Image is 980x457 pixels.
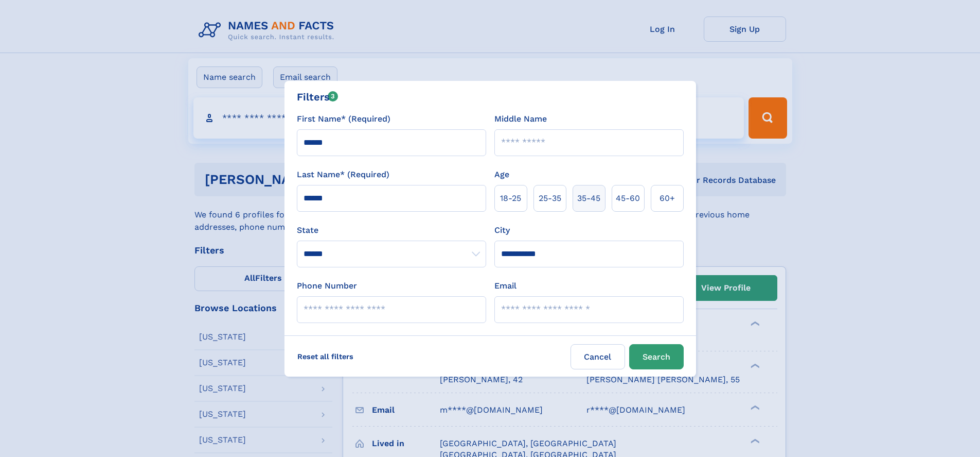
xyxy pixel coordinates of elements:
[297,89,338,105] div: Filters
[629,344,684,369] button: Search
[494,113,547,125] label: Middle Name
[297,113,390,125] label: First Name* (Required)
[660,192,675,205] span: 60+
[577,192,600,205] span: 35‑45
[539,192,561,205] span: 25‑35
[494,224,510,236] label: City
[494,168,509,181] label: Age
[571,344,625,369] label: Cancel
[500,192,521,205] span: 18‑25
[297,280,357,292] label: Phone Number
[297,168,389,181] label: Last Name* (Required)
[494,280,516,292] label: Email
[291,344,360,369] label: Reset all filters
[616,192,640,205] span: 45‑60
[297,224,486,236] label: State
